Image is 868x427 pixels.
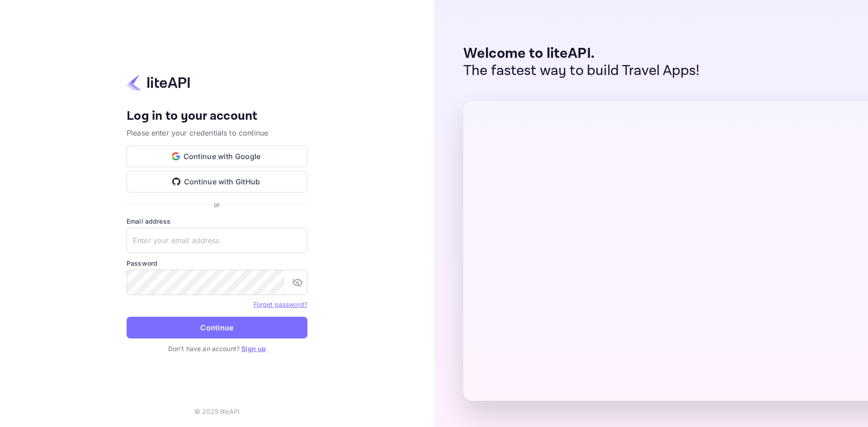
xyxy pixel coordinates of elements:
label: Password [127,258,307,268]
h4: Log in to your account [127,108,307,124]
label: Email address [127,216,307,226]
p: Please enter your credentials to continue [127,127,307,138]
p: or [214,200,220,209]
a: Sign up [241,345,266,352]
p: Welcome to liteAPI. [463,45,700,62]
button: Continue [127,317,307,338]
button: Continue with Google [127,145,307,167]
input: Enter your email address [127,228,307,253]
button: Continue with GitHub [127,171,307,192]
p: © 2025 liteAPI [194,407,240,416]
img: liteapi [127,74,190,91]
p: The fastest way to build Travel Apps! [463,62,700,80]
a: Forget password? [254,300,307,309]
button: toggle password visibility [288,273,307,291]
a: Forget password? [254,300,307,308]
p: Don't have an account? [127,344,307,353]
